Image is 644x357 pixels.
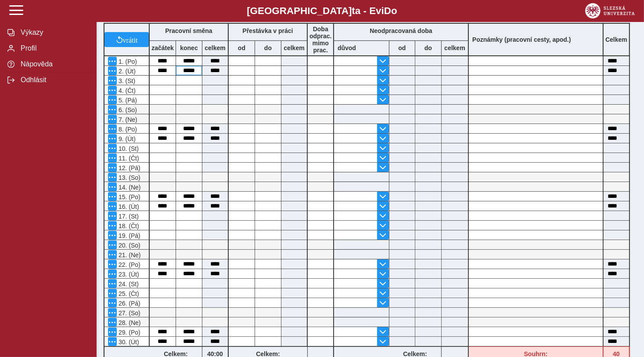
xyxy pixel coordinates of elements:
[165,27,212,34] b: Pracovní směna
[108,86,117,95] button: Menu
[370,27,432,34] b: Neodpracovaná doba
[108,66,117,75] button: Menu
[26,5,618,17] b: [GEOGRAPHIC_DATA] a - Evi
[108,260,117,269] button: Menu
[117,58,137,65] span: 1. (Po)
[117,174,140,181] span: 13. (So)
[117,87,136,94] span: 4. (Čt)
[108,173,117,182] button: Menu
[117,97,137,104] span: 5. (Pá)
[242,27,293,34] b: Přestávka v práci
[117,280,139,288] span: 24. (St)
[108,76,117,85] button: Menu
[117,339,139,346] span: 30. (Út)
[108,328,117,336] button: Menu
[108,289,117,298] button: Menu
[117,203,139,210] span: 16. (Út)
[117,310,140,317] span: 27. (So)
[108,134,117,143] button: Menu
[117,261,140,268] span: 22. (Po)
[389,44,415,51] b: od
[117,116,137,123] span: 7. (Ne)
[117,184,141,191] span: 14. (Ne)
[117,213,139,220] span: 17. (St)
[309,25,332,54] b: Doba odprac. mimo prac.
[469,36,575,43] b: Poznámky (pracovní cesty, apod.)
[108,337,117,346] button: Menu
[117,193,140,200] span: 15. (Po)
[384,5,391,16] span: D
[108,250,117,259] button: Menu
[108,115,117,124] button: Menu
[117,232,140,239] span: 19. (Pá)
[108,144,117,153] button: Menu
[117,222,139,229] span: 18. (Čt)
[108,240,117,249] button: Menu
[108,318,117,327] button: Menu
[229,44,255,51] b: od
[391,5,397,16] span: o
[117,145,139,152] span: 10. (St)
[117,164,140,171] span: 12. (Pá)
[176,44,202,51] b: konec
[255,44,281,51] b: do
[281,44,307,51] b: celkem
[108,211,117,220] button: Menu
[117,135,136,142] span: 9. (Út)
[442,44,468,51] b: celkem
[18,76,89,84] span: Odhlásit
[108,124,117,133] button: Menu
[117,68,136,75] span: 2. (Út)
[108,163,117,172] button: Menu
[605,36,627,43] b: Celkem
[108,105,117,114] button: Menu
[108,95,117,104] button: Menu
[117,106,137,113] span: 6. (So)
[117,290,139,297] span: 25. (Čt)
[108,279,117,288] button: Menu
[108,299,117,307] button: Menu
[108,308,117,317] button: Menu
[18,60,89,68] span: Nápověda
[108,221,117,230] button: Menu
[108,270,117,278] button: Menu
[104,32,149,47] button: vrátit
[117,155,139,162] span: 11. (Čt)
[108,192,117,201] button: Menu
[585,3,635,18] img: logo_web_su.png
[108,182,117,191] button: Menu
[117,271,139,278] span: 23. (Út)
[18,44,89,52] span: Profil
[108,202,117,211] button: Menu
[108,153,117,162] button: Menu
[18,29,89,36] span: Výkazy
[202,44,228,51] b: celkem
[117,329,140,336] span: 29. (Po)
[123,36,138,43] span: vrátit
[117,126,137,133] span: 8. (Po)
[117,242,140,249] span: 20. (So)
[108,57,117,66] button: Menu
[352,5,355,16] span: t
[108,231,117,240] button: Menu
[117,300,140,307] span: 26. (Pá)
[117,319,141,326] span: 28. (Ne)
[415,44,441,51] b: do
[117,77,135,84] span: 3. (St)
[117,251,141,259] span: 21. (Ne)
[338,44,356,51] b: důvod
[150,44,176,51] b: začátek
